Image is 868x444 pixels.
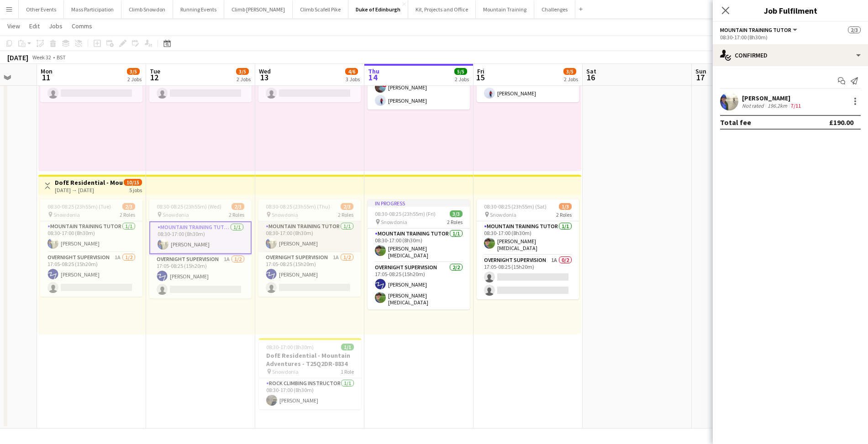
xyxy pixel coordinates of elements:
app-skills-label: 7/11 [791,102,801,109]
span: 08:30-17:00 (8h30m) [266,344,314,350]
a: Jobs [45,20,66,32]
app-card-role: Mountain Training Tutor1/108:30-17:00 (8h30m)[PERSON_NAME][MEDICAL_DATA] [477,221,579,255]
div: Confirmed [713,44,868,66]
button: Kit, Projects and Office [408,0,476,18]
span: Sat [586,67,596,75]
span: 10/15 [124,179,142,186]
app-card-role: Rock Climbing Instructor1/108:30-17:00 (8h30m)[PERSON_NAME] [259,378,361,409]
span: Thu [368,67,379,75]
span: Mon [41,67,53,75]
span: Edit [29,22,40,30]
span: 2 Roles [229,211,244,218]
span: 14 [367,72,379,83]
span: View [7,22,20,30]
span: 2/3 [341,203,353,210]
div: 196.2km [766,102,789,109]
span: 4/6 [345,68,358,75]
span: 2 Roles [120,211,135,218]
span: 2/3 [848,26,861,33]
app-job-card: 08:30-08:25 (23h55m) (Thu)2/3 Snowdonia2 RolesMountain Training Tutor1/108:30-17:00 (8h30m)[PERSO... [258,199,361,297]
app-card-role: Overnight Supervision1A1/217:05-08:25 (15h20m)[PERSON_NAME] [40,252,142,297]
div: 2 Jobs [127,76,142,83]
a: Comms [68,20,96,32]
button: Running Events [173,0,224,18]
div: 3 Jobs [346,76,360,83]
span: 11 [39,72,53,83]
span: 2 Roles [447,219,463,225]
span: Wed [259,67,271,75]
app-job-card: 08:30-08:25 (23h55m) (Tue)2/3 Snowdonia2 RolesMountain Training Tutor1/108:30-17:00 (8h30m)[PERSO... [40,199,142,297]
span: Snowdonia [163,211,189,218]
app-card-role: Overnight Supervision2/217:05-08:25 (15h20m)[PERSON_NAME][PERSON_NAME][MEDICAL_DATA] [368,262,470,309]
span: 3/5 [236,68,249,75]
app-card-role: Mountain Training Tutor1/108:30-17:00 (8h30m)[PERSON_NAME] [40,221,142,252]
app-job-card: 08:30-17:00 (8h30m)1/1DofE Residential - Mountain Adventures - T25Q2DR-8834 Snowdonia1 RoleRock C... [259,338,361,409]
span: 1 Role [341,368,354,375]
app-card-role: Overnight Supervision1A0/217:05-08:25 (15h20m) [477,255,579,299]
div: 2 Jobs [237,76,251,83]
span: 2/3 [122,203,135,210]
span: Mountain Training Tutor [720,26,791,33]
span: 15 [476,72,484,83]
span: 08:30-08:25 (23h55m) (Thu) [266,203,330,210]
app-card-role: Mountain Training Tutor1/108:30-17:00 (8h30m)[PERSON_NAME][MEDICAL_DATA] [368,229,470,262]
button: Challenges [534,0,575,18]
button: Climb Scafell Pike [293,0,348,18]
span: 13 [258,72,271,83]
button: Mass Participation [64,0,121,18]
span: 2/3 [231,203,244,210]
button: Mountain Training [476,0,534,18]
span: 5/5 [454,68,467,75]
div: £190.00 [829,118,853,127]
div: [DATE] → [DATE] [55,187,123,193]
button: Duke of Edinburgh [348,0,408,18]
span: 16 [585,72,596,83]
span: 08:30-08:25 (23h55m) (Sat) [484,203,547,210]
span: 2 Roles [556,211,572,218]
span: Snowdonia [272,211,298,218]
h3: DofE Residential - Mountain Adventures - T25Q2DR-8834 [259,351,361,368]
h3: Job Fulfilment [713,5,868,16]
span: Tue [150,67,160,75]
a: Edit [26,20,43,32]
span: 17 [694,72,706,83]
span: 3/5 [127,68,140,75]
span: Jobs [49,22,63,30]
span: 1/3 [559,203,572,210]
app-job-card: In progress08:30-08:25 (23h55m) (Fri)3/3 Snowdonia2 RolesMountain Training Tutor1/108:30-17:00 (8... [368,199,470,309]
div: [DATE] [7,53,28,62]
app-card-role: Overnight Supervision1A1/217:05-08:25 (15h20m)[PERSON_NAME] [149,254,252,298]
div: In progress [368,199,470,207]
app-job-card: 08:30-08:25 (23h55m) (Sat)1/3 Snowdonia2 RolesMountain Training Tutor1/108:30-17:00 (8h30m)[PERSO... [477,199,579,299]
span: Comms [72,22,92,30]
span: 08:30-08:25 (23h55m) (Tue) [47,203,111,210]
h3: DofE Residential - Mountain Adventures - T25Q2DR-8834 [55,178,123,187]
app-card-role: Mountain Training Tutor1/108:30-17:00 (8h30m)[PERSON_NAME] [258,221,361,252]
button: Climb Snowdon [121,0,173,18]
span: 1/1 [341,344,354,350]
span: 3/5 [563,68,576,75]
div: 08:30-17:00 (8h30m) [720,34,861,41]
span: Snowdonia [272,368,299,375]
div: Total fee [720,118,751,127]
button: Other Events [19,0,64,18]
span: Week 32 [30,54,53,61]
div: 2 Jobs [564,76,578,83]
span: 08:30-08:25 (23h55m) (Fri) [375,210,436,217]
div: [PERSON_NAME] [742,94,803,102]
span: Fri [477,67,484,75]
app-card-role: [MEDICAL_DATA] & Climbing Instructor2/208:30-17:00 (8h30m)![PERSON_NAME][PERSON_NAME] [368,65,470,110]
div: Not rated [742,102,766,109]
span: Snowdonia [53,211,80,218]
app-job-card: 08:30-08:25 (23h55m) (Wed)2/3 Snowdonia2 RolesMountain Training Tutor1/108:30-17:00 (8h30m)[PERSO... [149,199,252,298]
app-card-role: Mountain Training Tutor1/108:30-17:00 (8h30m)[PERSON_NAME] [149,221,252,254]
div: 5 jobs [129,186,142,193]
div: 2 Jobs [455,76,469,83]
span: 08:30-08:25 (23h55m) (Wed) [157,203,221,210]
